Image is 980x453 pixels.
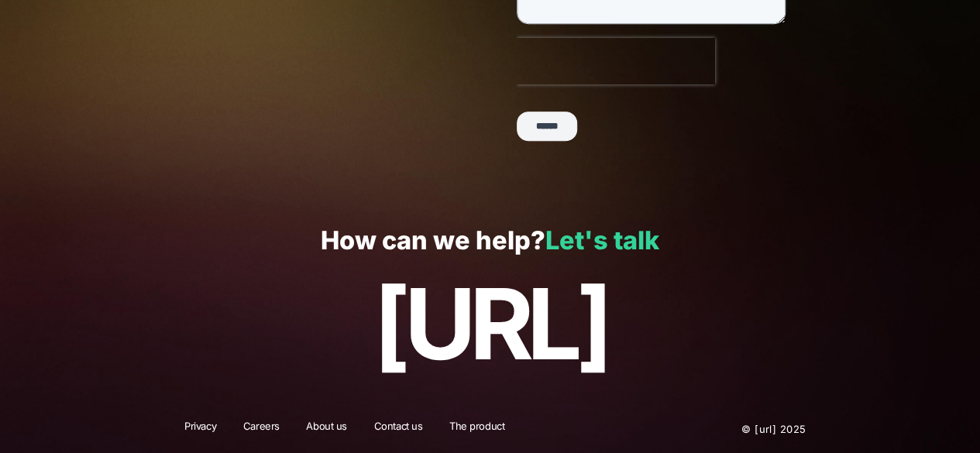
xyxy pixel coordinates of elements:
[174,419,226,439] a: Privacy
[364,419,433,439] a: Contact us
[33,227,946,256] p: How can we help?
[33,269,946,379] p: [URL]
[545,225,659,256] a: Let's talk
[296,419,357,439] a: About us
[648,419,806,439] p: © [URL] 2025
[439,419,514,439] a: The product
[233,419,290,439] a: Careers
